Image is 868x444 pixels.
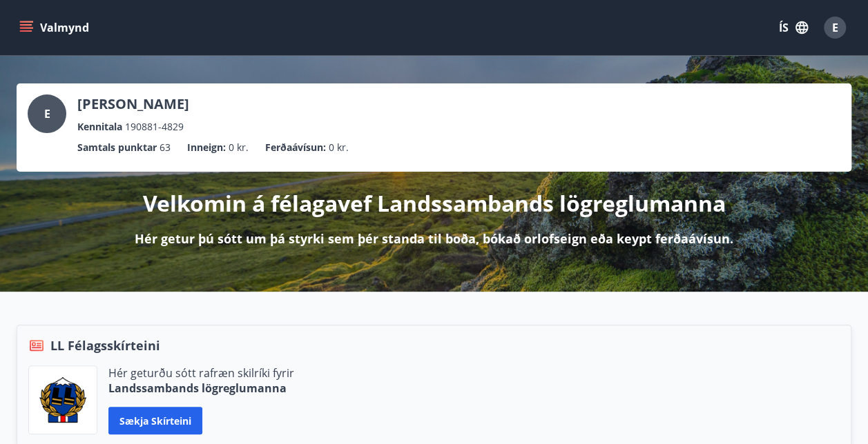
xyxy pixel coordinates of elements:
[143,188,726,219] p: Velkomin á félagavef Landssambands lögreglumanna
[160,140,171,155] span: 63
[832,20,838,35] span: E
[125,119,184,134] span: 190881-4829
[17,15,95,40] button: menu
[50,336,160,354] span: LL Félagsskírteini
[771,15,816,40] button: ÍS
[329,140,349,155] span: 0 kr.
[108,381,294,396] p: Landssambands lögreglumanna
[77,94,189,114] p: [PERSON_NAME]
[265,140,326,155] p: Ferðaávísun :
[108,365,294,381] p: Hér geturðu sótt rafræn skilríki fyrir
[818,11,851,44] button: E
[44,106,50,121] span: E
[135,230,733,248] p: Hér getur þú sótt um þá styrki sem þér standa til boða, bókað orlofseign eða keypt ferðaávísun.
[39,377,86,423] img: 1cqKbADZNYZ4wXUG0EC2JmCwhQh0Y6EN22Kw4FTY.png
[229,140,249,155] span: 0 kr.
[187,140,226,155] p: Inneign :
[108,407,202,434] button: Sækja skírteini
[77,140,157,155] p: Samtals punktar
[77,119,122,134] p: Kennitala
